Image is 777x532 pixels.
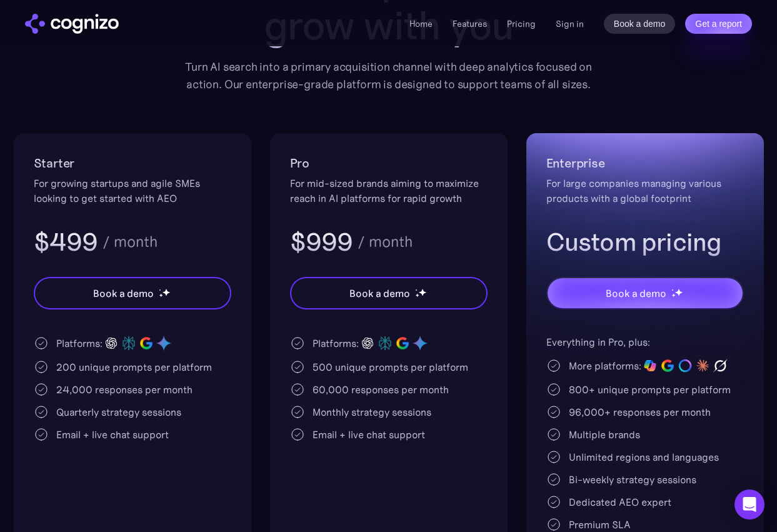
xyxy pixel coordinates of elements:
[313,336,359,351] div: Platforms:
[453,18,487,29] a: Features
[56,382,193,397] div: 24,000 responses per month
[34,176,231,206] div: For growing startups and agile SMEs looking to get started with AEO
[415,293,419,298] img: star
[734,489,764,519] div: Open Intercom Messenger
[546,334,744,349] div: Everything in Pro, plus:
[34,226,98,258] h3: $499
[685,14,752,34] a: Get a report
[290,153,488,173] h2: Pro
[569,358,641,373] div: More platforms:
[34,277,231,309] a: Book a demostarstarstar
[569,382,731,397] div: 800+ unique prompts per platform
[409,18,433,29] a: Home
[569,404,711,419] div: 96,000+ responses per month
[34,153,231,173] h2: Starter
[418,288,426,296] img: star
[546,176,744,206] div: For large companies managing various products with a global footprint
[415,289,417,291] img: star
[290,226,353,258] h3: $999
[313,359,468,374] div: 500 unique prompts per platform
[569,517,631,532] div: Premium SLA
[25,14,119,34] img: cognizo logo
[56,404,181,419] div: Quarterly strategy sessions
[604,14,676,34] a: Book a demo
[313,404,431,419] div: Monthly strategy sessions
[159,293,163,298] img: star
[674,288,683,296] img: star
[56,336,103,351] div: Platforms:
[162,288,170,296] img: star
[671,289,673,291] img: star
[671,293,676,298] img: star
[358,234,413,249] div: / month
[313,427,425,442] div: Email + live chat support
[606,286,666,301] div: Book a demo
[159,289,161,291] img: star
[569,472,696,487] div: Bi-weekly strategy sessions
[290,277,488,309] a: Book a demostarstarstar
[569,427,640,442] div: Multiple brands
[56,359,212,374] div: 200 unique prompts per platform
[56,427,169,442] div: Email + live chat support
[313,382,449,397] div: 60,000 responses per month
[546,153,744,173] h2: Enterprise
[176,58,601,93] div: Turn AI search into a primary acquisition channel with deep analytics focused on action. Our ente...
[569,449,719,464] div: Unlimited regions and languages
[290,176,488,206] div: For mid-sized brands aiming to maximize reach in AI platforms for rapid growth
[546,226,744,258] h3: Custom pricing
[507,18,536,29] a: Pricing
[546,277,744,309] a: Book a demostarstarstar
[103,234,158,249] div: / month
[556,16,584,31] a: Sign in
[93,286,153,301] div: Book a demo
[349,286,409,301] div: Book a demo
[25,14,119,34] a: home
[569,494,671,509] div: Dedicated AEO expert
